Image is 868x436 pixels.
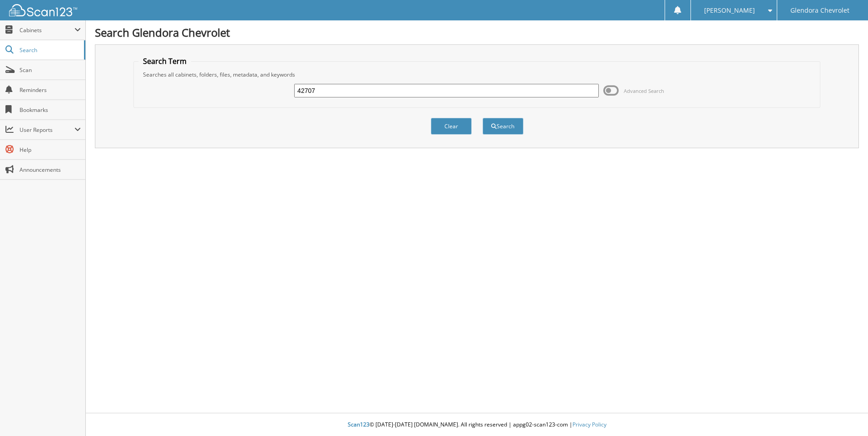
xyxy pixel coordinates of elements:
[20,126,74,134] span: User Reports
[9,4,77,16] img: scan123-logo-white.svg
[823,392,868,436] iframe: Chat Widget
[704,8,755,13] span: [PERSON_NAME]
[86,414,868,436] div: © [DATE]-[DATE] [DOMAIN_NAME]. All rights reserved | appg02-scan123-com |
[624,87,664,94] span: Advanced Search
[20,166,81,174] span: Announcements
[20,146,81,154] span: Help
[20,26,74,34] span: Cabinets
[95,25,859,40] h1: Search Glendora Chevrolet
[138,71,815,78] div: Searches all cabinets, folders, files, metadata, and keywords
[572,421,607,428] a: Privacy Policy
[483,118,523,135] button: Search
[790,8,849,13] span: Glendora Chevrolet
[348,421,370,428] span: Scan123
[20,86,81,94] span: Reminders
[138,56,191,66] legend: Search Term
[431,118,472,135] button: Clear
[20,66,81,74] span: Scan
[20,106,81,114] span: Bookmarks
[20,46,79,54] span: Search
